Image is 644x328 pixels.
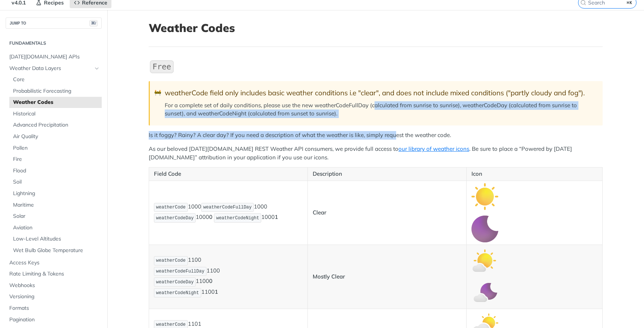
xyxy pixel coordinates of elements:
p: For a complete set of daily conditions, please use the new weatherCodeFullDay (calculated from su... [165,101,595,118]
span: Air Quality [13,133,100,140]
p: Description [313,170,461,178]
a: Soil [9,176,102,188]
a: Weather Codes [9,97,102,108]
img: mostly_clear_day [471,247,498,274]
span: Rate Limiting & Tokens [9,270,100,278]
a: Maritime [9,200,102,211]
span: Probabilistic Forecasting [13,87,100,95]
a: Pollen [9,143,102,154]
span: Flood [13,167,100,175]
a: Lightning [9,188,102,199]
a: Aviation [9,222,102,233]
span: Fire [13,156,100,163]
a: Low-Level Altitudes [9,233,102,245]
a: Versioning [6,291,102,302]
span: Aviation [13,224,100,232]
span: Expand image [471,257,498,264]
strong: Clear [313,209,326,216]
span: weatherCode [156,322,186,327]
a: Flood [9,165,102,176]
span: weatherCodeFullDay [156,269,205,274]
a: Wet Bulb Globe Temperature [9,245,102,256]
a: Rate Limiting & Tokens [6,268,102,280]
span: Expand image [471,225,498,232]
span: Solar [13,213,100,220]
img: clear_night [471,216,498,242]
a: Core [9,74,102,85]
span: Historical [13,110,100,118]
a: Historical [9,108,102,120]
button: JUMP TO⌘/ [6,17,102,29]
span: Pollen [13,144,100,152]
a: Air Quality [9,131,102,142]
strong: 1 [215,289,218,296]
span: Wet Bulb Globe Temperature [13,247,100,254]
h2: Fundamentals [6,40,102,47]
span: Maritime [13,201,100,209]
span: Expand image [471,321,498,328]
strong: 0 [209,214,212,221]
a: Weather Data LayersHide subpages for Weather Data Layers [6,63,102,74]
h1: Weather Codes [149,21,603,35]
a: Probabilistic Forecasting [9,86,102,97]
span: weatherCodeNight [216,216,259,221]
a: [DATE][DOMAIN_NAME] APIs [6,51,102,63]
strong: 0 [209,278,212,285]
span: Expand image [471,289,498,296]
span: Webhooks [9,282,100,289]
span: weatherCodeDay [156,280,194,285]
p: Icon [471,170,597,178]
span: 🚧 [154,89,161,97]
span: [DATE][DOMAIN_NAME] APIs [9,53,100,61]
img: clear_day [471,183,498,210]
span: Core [13,76,100,83]
span: weatherCode [156,205,186,210]
span: Lightning [13,190,100,197]
span: Expand image [471,192,498,200]
strong: Mostly Clear [313,273,345,280]
span: Formats [9,305,100,312]
a: Formats [6,303,102,314]
a: Pagination [6,314,102,325]
span: weatherCodeNight [156,290,199,296]
span: Low-Level Altitudes [13,235,100,243]
span: Advanced Precipitation [13,121,100,129]
a: Access Keys [6,257,102,268]
span: Pagination [9,316,100,324]
strong: 1 [275,214,278,221]
a: Advanced Precipitation [9,120,102,131]
div: weatherCode field only includes basic weather conditions i.e "clear", and does not include mixed ... [165,89,595,97]
span: Weather Data Layers [9,65,92,72]
img: mostly_clear_night [471,280,498,306]
span: weatherCodeFullDay [203,205,252,210]
span: Soil [13,178,100,186]
p: As our beloved [DATE][DOMAIN_NAME] REST Weather API consumers, we provide full access to . Be sur... [149,145,603,162]
p: 1100 1100 1100 1100 [154,255,303,298]
span: weatherCode [156,258,186,263]
span: Versioning [9,293,100,300]
p: Field Code [154,170,303,178]
a: our library of weather icons [398,145,469,152]
button: Hide subpages for Weather Data Layers [94,66,100,71]
a: Solar [9,211,102,222]
span: weatherCodeDay [156,216,194,221]
span: Access Keys [9,259,100,267]
p: Is it foggy? Rainy? A clear day? If you need a description of what the weather is like, simply re... [149,131,603,140]
p: 1000 1000 1000 1000 [154,202,303,224]
span: ⌘/ [89,20,98,26]
a: Webhooks [6,280,102,291]
span: Weather Codes [13,99,100,106]
a: Fire [9,154,102,165]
